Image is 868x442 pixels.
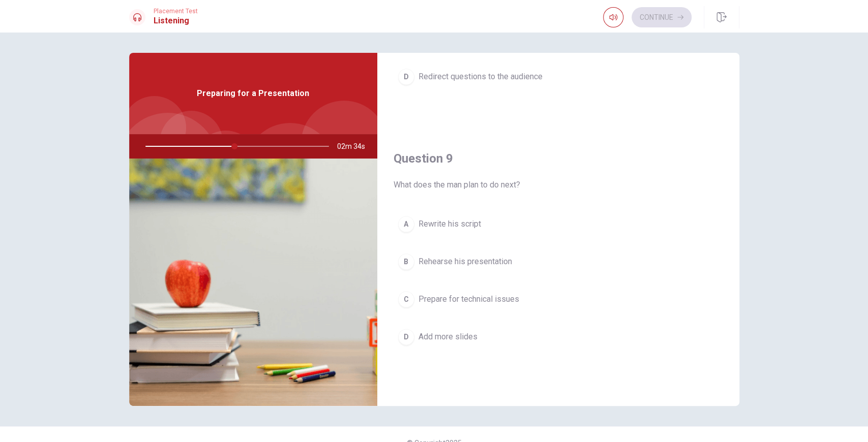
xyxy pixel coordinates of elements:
[337,134,373,159] span: 02m 34s
[418,71,543,83] span: Redirect questions to the audience
[197,87,309,100] span: Preparing for a Presentation
[394,150,723,167] h4: Question 9
[418,293,519,305] span: Prepare for technical issues
[418,256,512,268] span: Rehearse his presentation
[129,159,377,406] img: Preparing for a Presentation
[394,287,723,312] button: CPrepare for technical issues
[418,218,481,230] span: Rewrite his script
[398,254,414,270] div: B
[154,8,198,15] span: Placement Test
[398,69,414,85] div: D
[154,15,198,27] h1: Listening
[418,331,477,343] span: Add more slides
[398,291,414,307] div: C
[394,179,723,191] span: What does the man plan to do next?
[394,211,723,237] button: ARewrite his script
[398,216,414,232] div: A
[394,249,723,274] button: BRehearse his presentation
[394,64,723,89] button: DRedirect questions to the audience
[394,324,723,350] button: DAdd more slides
[398,329,414,345] div: D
